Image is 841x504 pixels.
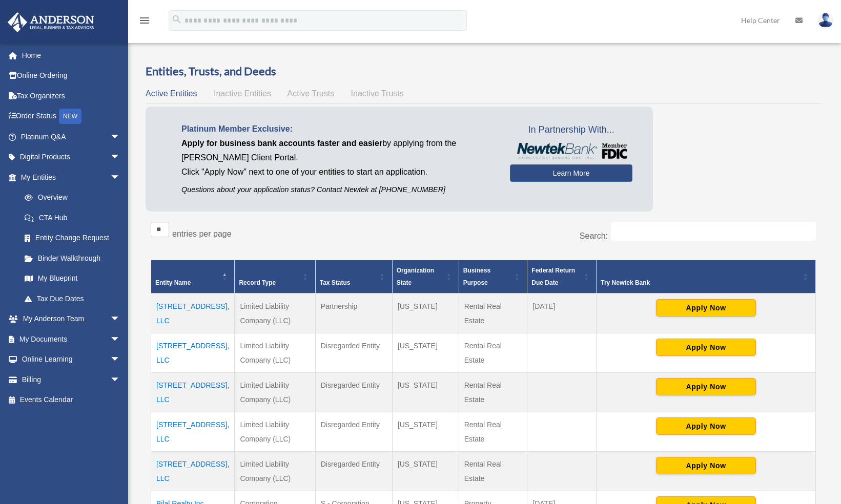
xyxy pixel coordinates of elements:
th: Federal Return Due Date: Activate to sort [527,260,597,293]
p: by applying from the [PERSON_NAME] Client Portal. [181,136,495,165]
td: Disregarded Entity [315,412,392,451]
td: Limited Liability Company (LLC) [235,333,315,372]
a: Learn More [510,164,632,182]
td: Rental Real Estate [459,451,527,491]
p: Click "Apply Now" next to one of your entities to start an application. [181,165,495,179]
span: arrow_drop_down [110,329,131,350]
td: Limited Liability Company (LLC) [235,372,315,412]
span: arrow_drop_down [110,127,131,148]
span: In Partnership With... [510,122,632,138]
div: NEW [59,109,81,124]
button: Apply Now [656,378,756,395]
a: Overview [14,187,126,208]
button: Apply Now [656,457,756,474]
td: Limited Liability Company (LLC) [235,293,315,333]
th: Try Newtek Bank : Activate to sort [597,260,816,293]
td: [US_STATE] [392,412,459,451]
td: [STREET_ADDRESS], LLC [151,412,235,451]
td: Disregarded Entity [315,451,392,491]
a: Online Learningarrow_drop_down [7,349,136,370]
span: arrow_drop_down [110,147,131,168]
span: Federal Return Due Date [531,267,575,286]
td: [DATE] [527,293,597,333]
td: Partnership [315,293,392,333]
a: Events Calendar [7,390,136,410]
a: Digital Productsarrow_drop_down [7,147,136,167]
th: Entity Name: Activate to invert sorting [151,260,235,293]
span: arrow_drop_down [110,349,131,370]
span: Inactive Entities [214,89,271,98]
td: [STREET_ADDRESS], LLC [151,372,235,412]
p: Platinum Member Exclusive: [181,122,495,136]
span: Business Purpose [463,267,490,286]
td: Disregarded Entity [315,372,392,412]
a: My Entitiesarrow_drop_down [7,167,131,187]
td: Limited Liability Company (LLC) [235,412,315,451]
a: Online Ordering [7,66,136,86]
span: arrow_drop_down [110,309,131,330]
button: Apply Now [656,339,756,356]
a: Home [7,45,136,66]
a: My Blueprint [14,268,131,289]
span: Active Trusts [288,89,335,98]
label: entries per page [172,229,232,238]
span: arrow_drop_down [110,369,131,390]
td: Rental Real Estate [459,412,527,451]
a: CTA Hub [14,207,131,228]
a: menu [138,18,151,27]
td: Limited Liability Company (LLC) [235,451,315,491]
td: [STREET_ADDRESS], LLC [151,451,235,491]
td: [STREET_ADDRESS], LLC [151,293,235,333]
span: arrow_drop_down [110,167,131,188]
td: Rental Real Estate [459,293,527,333]
p: Questions about your application status? Contact Newtek at [PHONE_NUMBER] [181,183,495,196]
img: Anderson Advisors Platinum Portal [5,12,97,32]
td: [US_STATE] [392,333,459,372]
i: search [171,14,182,25]
td: Rental Real Estate [459,372,527,412]
img: NewtekBankLogoSM.png [515,143,627,159]
i: menu [138,14,151,27]
a: Entity Change Request [14,228,131,248]
button: Apply Now [656,299,756,317]
label: Search: [580,232,608,240]
td: [STREET_ADDRESS], LLC [151,333,235,372]
span: Apply for business bank accounts faster and easier [181,139,382,148]
th: Tax Status: Activate to sort [315,260,392,293]
a: My Anderson Teamarrow_drop_down [7,309,136,329]
td: [US_STATE] [392,451,459,491]
td: [US_STATE] [392,293,459,333]
button: Apply Now [656,417,756,435]
th: Record Type: Activate to sort [235,260,315,293]
span: Active Entities [146,89,197,98]
span: Entity Name [155,279,191,286]
a: Billingarrow_drop_down [7,369,136,390]
a: My Documentsarrow_drop_down [7,329,136,349]
a: Tax Due Dates [14,288,131,309]
a: Tax Organizers [7,86,136,106]
td: Disregarded Entity [315,333,392,372]
span: Tax Status [320,279,351,286]
a: Binder Walkthrough [14,248,131,268]
h3: Entities, Trusts, and Deeds [146,64,821,79]
img: User Pic [818,13,833,28]
span: Inactive Trusts [351,89,404,98]
td: Rental Real Estate [459,333,527,372]
th: Business Purpose: Activate to sort [459,260,527,293]
div: Try Newtek Bank [601,277,800,289]
a: Order StatusNEW [7,106,136,127]
span: Record Type [239,279,276,286]
span: Organization State [397,267,434,286]
a: Platinum Q&Aarrow_drop_down [7,127,136,147]
td: [US_STATE] [392,372,459,412]
th: Organization State: Activate to sort [392,260,459,293]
